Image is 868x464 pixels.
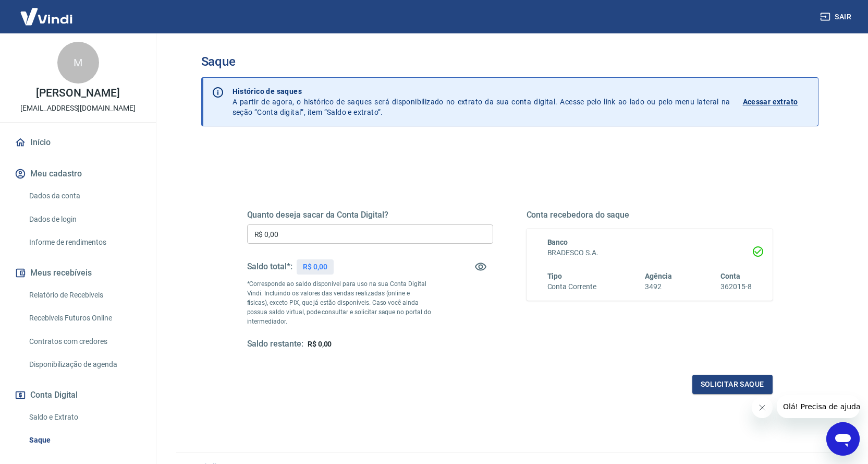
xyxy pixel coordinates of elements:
[13,384,143,407] button: Conta Digital
[20,103,136,114] p: [EMAIL_ADDRESS][DOMAIN_NAME]
[527,210,773,220] h5: Conta recebedora do saque
[6,7,88,16] span: Olá! Precisa de ajuda?
[743,97,798,107] p: Acessar extrato
[25,331,143,352] a: Contratos com credores
[645,281,672,292] h6: 3492
[13,261,143,284] button: Meus recebíveis
[247,279,432,326] p: *Corresponde ao saldo disponível para uso na sua Conta Digital Vindi. Incluindo os valores das ve...
[36,88,119,99] p: [PERSON_NAME]
[25,185,143,207] a: Dados da conta
[720,272,740,280] span: Conta
[25,407,143,428] a: Saldo e Extrato
[233,86,730,117] p: A partir de agora, o histórico de saques será disponibilizado no extrato da sua conta digital. Ac...
[303,261,327,272] p: R$ 0,00
[25,354,143,375] a: Disponibilização de agenda
[247,339,303,350] h5: Saldo restante:
[247,210,493,220] h5: Quanto deseja sacar da Conta Digital?
[826,422,860,456] iframe: Botão para abrir a janela de mensagens
[743,86,810,117] a: Acessar extrato
[308,340,332,348] span: R$ 0,00
[547,281,596,292] h6: Conta Corrente
[547,247,752,258] h6: BRADESCO S.A.
[752,397,773,418] iframe: Fechar mensagem
[25,307,143,329] a: Recebíveis Futuros Online
[25,430,143,451] a: Saque
[13,131,143,154] a: Início
[25,232,143,253] a: Informe de rendimentos
[777,395,860,418] iframe: Mensagem da empresa
[720,281,752,292] h6: 362015-8
[25,284,143,306] a: Relatório de Recebíveis
[645,272,672,280] span: Agência
[57,42,99,84] div: M
[25,209,143,230] a: Dados de login
[13,1,80,32] img: Vindi
[233,86,730,97] p: Histórico de saques
[201,54,818,69] h3: Saque
[818,7,855,27] button: Sair
[247,261,292,272] h5: Saldo total*:
[692,375,773,394] button: Solicitar saque
[547,272,563,280] span: Tipo
[547,238,568,246] span: Banco
[13,162,143,185] button: Meu cadastro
